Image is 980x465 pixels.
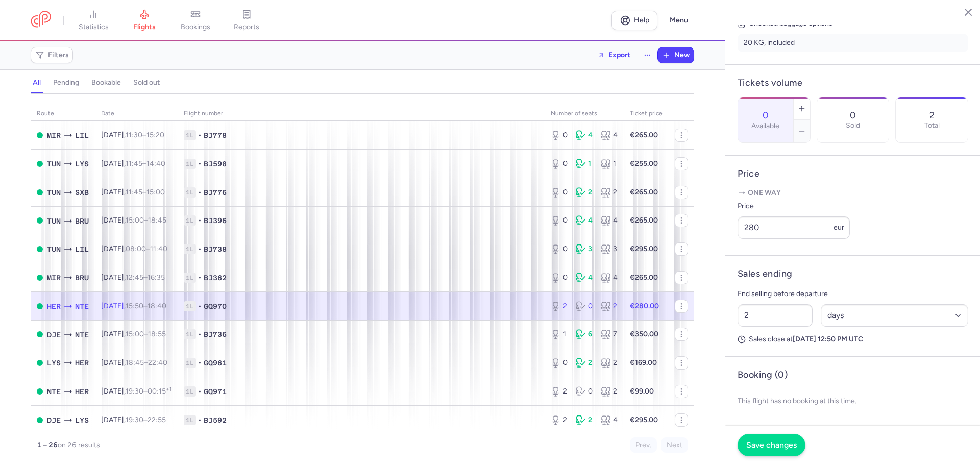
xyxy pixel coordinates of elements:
[601,386,618,397] div: 2
[181,22,210,32] span: bookings
[746,440,797,450] span: Save changes
[551,415,568,425] div: 2
[126,330,144,338] time: 15:00
[75,130,89,141] span: LIL
[47,329,61,340] span: DJE
[126,216,144,225] time: 15:00
[793,335,863,344] strong: [DATE] 12:50 PM UTC
[146,131,164,139] time: 15:20
[75,243,89,255] span: LIL
[126,188,165,197] span: –
[204,358,227,368] span: GQ961
[126,159,142,168] time: 11:45
[126,387,143,396] time: 19:30
[148,330,166,338] time: 18:55
[184,273,196,283] span: 1L
[738,434,805,456] button: Save changes
[126,302,143,310] time: 15:50
[119,9,170,32] a: flights
[178,106,545,121] th: Flight number
[33,78,41,87] h4: all
[75,414,89,426] span: LYS
[630,387,654,396] strong: €99.00
[47,272,61,283] span: MIR
[204,273,227,283] span: BJ362
[576,273,593,283] div: 4
[630,437,657,453] button: Prev.
[630,244,658,253] strong: €295.00
[738,216,850,239] input: ---
[204,329,227,339] span: BJ736
[630,159,658,168] strong: €255.00
[184,159,196,169] span: 1L
[738,168,968,180] h4: Price
[551,273,568,283] div: 0
[148,273,165,282] time: 16:35
[101,159,165,168] span: [DATE],
[47,215,61,227] span: TUN
[184,244,196,254] span: 1L
[47,130,61,141] span: MIR
[146,188,165,197] time: 15:00
[101,188,165,197] span: [DATE],
[551,329,568,339] div: 1
[146,159,165,168] time: 14:40
[929,110,935,120] p: 2
[126,188,142,197] time: 11:45
[658,47,694,63] button: New
[126,131,164,139] span: –
[198,130,202,140] span: •
[198,386,202,397] span: •
[184,329,196,339] span: 1L
[630,302,659,310] strong: €280.00
[834,223,844,232] span: eur
[601,329,618,339] div: 7
[198,159,202,169] span: •
[126,358,144,367] time: 18:45
[47,243,61,255] span: TUN
[198,329,202,339] span: •
[630,188,658,197] strong: €265.00
[184,301,196,311] span: 1L
[738,335,968,344] p: Sales close at
[551,358,568,368] div: 0
[126,415,143,424] time: 19:30
[624,106,669,121] th: Ticket price
[924,121,940,130] p: Total
[738,389,968,413] p: This flight has no booking at this time.
[846,121,860,130] p: Sold
[551,386,568,397] div: 2
[204,244,227,254] span: BJ738
[148,302,166,310] time: 18:40
[221,9,272,32] a: reports
[126,131,142,139] time: 11:30
[198,273,202,283] span: •
[150,244,167,253] time: 11:40
[204,386,227,397] span: GQ971
[601,215,618,226] div: 4
[551,215,568,226] div: 0
[101,358,167,367] span: [DATE],
[601,244,618,254] div: 3
[661,437,688,453] button: Next
[738,34,968,52] li: 20 KG, included
[198,244,202,254] span: •
[47,187,61,198] span: TUN
[738,304,813,327] input: ##
[204,159,227,169] span: BJ598
[75,272,89,283] span: BRU
[738,77,968,89] h4: Tickets volume
[101,387,171,396] span: [DATE],
[198,415,202,425] span: •
[133,78,160,87] h4: sold out
[75,301,89,312] span: NTE
[738,188,968,198] p: One way
[53,78,79,87] h4: pending
[630,131,658,139] strong: €265.00
[101,273,165,282] span: [DATE],
[551,187,568,198] div: 0
[576,159,593,169] div: 1
[101,216,166,225] span: [DATE],
[126,358,167,367] span: –
[101,244,167,253] span: [DATE],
